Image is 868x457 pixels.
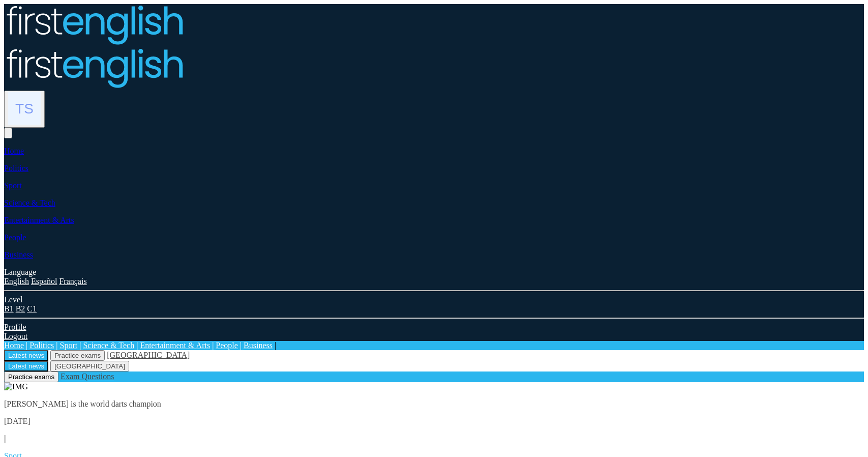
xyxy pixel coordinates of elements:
span: | [275,341,276,350]
span: | [240,341,242,350]
a: Science & Tech [83,341,134,350]
span: | [212,341,214,350]
span: | [26,341,27,350]
a: Profile [4,323,26,331]
a: C1 [27,304,37,313]
a: Science & Tech [4,198,55,207]
a: English [4,277,29,285]
p: [PERSON_NAME] is the world darts champion [4,399,864,409]
img: Tom Sharp [8,92,41,125]
a: Français [59,277,86,285]
a: Politics [29,341,54,350]
a: Entertainment & Arts [4,216,74,224]
a: Home [4,341,24,350]
span: | [56,341,57,350]
div: Language [4,268,864,277]
button: Latest news [4,350,48,361]
a: Business [244,341,273,350]
a: Exam Questions [61,372,114,381]
a: People [4,233,26,242]
div: Level [4,295,864,304]
button: [GEOGRAPHIC_DATA] [50,361,129,372]
b: | [4,434,6,443]
a: Logo [4,47,864,91]
p: [DATE] [4,417,864,426]
a: People [216,341,238,350]
button: Practice exams [4,372,58,382]
a: Español [31,277,57,285]
button: Practice exams [50,350,105,361]
img: IMG [4,382,28,391]
img: Logo [4,47,184,89]
a: B1 [4,304,14,313]
button: Latest news [4,361,48,372]
a: Entertainment & Arts [140,341,210,350]
a: B2 [16,304,25,313]
a: Business [4,250,33,259]
a: Logout [4,332,27,340]
a: Home [4,147,24,155]
a: Sport [60,341,78,350]
span: | [79,341,81,350]
a: [GEOGRAPHIC_DATA] [107,351,190,359]
span: | [136,341,138,350]
a: Politics [4,164,28,173]
a: Sport [4,181,22,190]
